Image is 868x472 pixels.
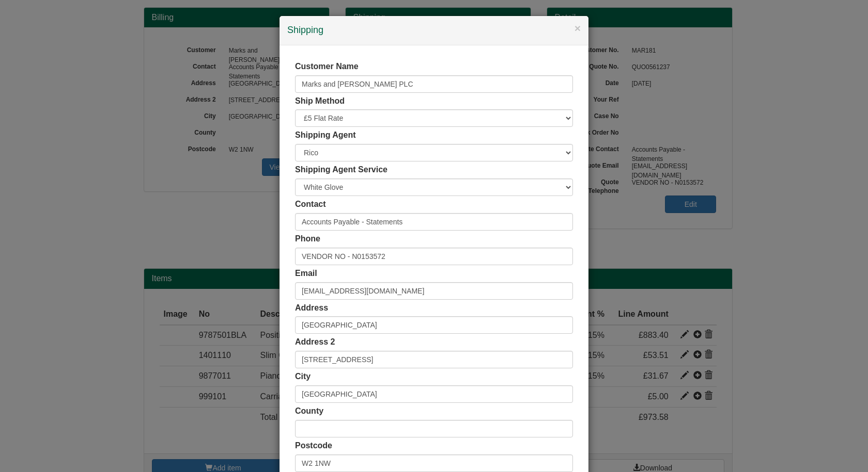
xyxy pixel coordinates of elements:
[295,405,323,417] label: County
[295,268,317,280] label: Email
[295,95,345,107] label: Ship Method
[295,164,388,176] label: Shipping Agent Service
[287,24,581,37] h4: Shipping
[295,199,326,210] label: Contact
[295,302,328,314] label: Address
[295,248,573,265] input: Mobile Preferred
[295,129,356,141] label: Shipping Agent
[575,23,581,34] button: ×
[295,61,359,73] label: Customer Name
[295,371,311,383] label: City
[295,336,335,348] label: Address 2
[295,233,320,245] label: Phone
[295,440,332,452] label: Postcode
